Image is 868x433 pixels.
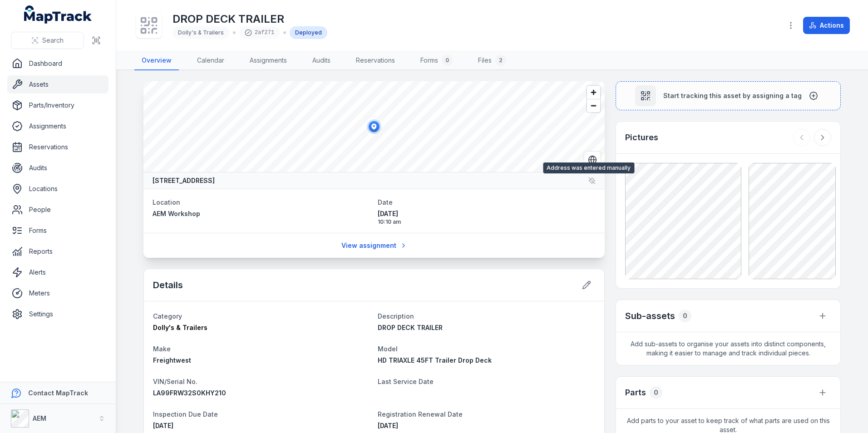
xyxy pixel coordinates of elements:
button: Actions [803,17,850,34]
strong: Contact MapTrack [28,389,88,397]
h3: Pictures [625,131,658,144]
a: View assignment [335,237,413,254]
div: 0 [650,386,662,399]
a: Reservations [7,138,108,156]
span: Add sub-assets to organise your assets into distinct components, making it easier to manage and t... [616,332,840,365]
a: Audits [7,159,108,177]
span: DROP DECK TRAILER [378,324,443,331]
a: Forms0 [413,51,460,70]
span: Last Service Date [378,378,434,385]
time: 04/03/2026, 12:00:00 am [378,422,398,429]
a: Files2 [471,51,513,70]
a: Forms [7,221,108,240]
a: Dashboard [7,54,108,73]
span: [DATE] [378,209,596,218]
div: 2af271 [239,26,280,39]
div: 2 [495,55,506,66]
span: VIN/Serial No. [153,378,197,385]
div: 0 [679,310,691,322]
span: Category [153,312,182,320]
a: AEM Workshop [153,209,370,218]
span: Dolly's & Trailers [153,324,207,331]
span: Make [153,345,171,353]
a: Audits [305,51,338,70]
a: Calendar [190,51,232,70]
div: Deployed [290,26,327,39]
h2: Details [153,279,183,291]
canvas: Map [143,81,605,172]
span: Registration Renewal Date [378,410,463,418]
span: Start tracking this asset by assigning a tag [663,91,802,100]
time: 07/10/2025, 10:10:50 am [378,209,596,226]
button: Zoom in [587,86,600,99]
span: Inspection Due Date [153,410,218,418]
span: [DATE] [378,422,398,429]
strong: [STREET_ADDRESS] [153,176,215,185]
span: Model [378,345,398,353]
a: Alerts [7,263,108,281]
a: Reports [7,242,108,261]
a: Assignments [7,117,108,135]
span: Location [153,198,180,206]
div: 0 [442,55,453,66]
a: Reservations [349,51,402,70]
span: Dolly's & Trailers [178,29,224,36]
a: Assets [7,75,108,93]
button: Search [11,32,84,49]
span: Date [378,198,393,206]
button: Switch to Satellite View [584,151,601,168]
a: Parts/Inventory [7,96,108,114]
a: Overview [134,51,179,70]
h2: Sub-assets [625,310,675,322]
a: Locations [7,180,108,198]
h1: DROP DECK TRAILER [173,12,327,26]
a: Settings [7,305,108,323]
span: AEM Workshop [153,210,200,217]
span: Freightwest [153,356,191,364]
button: Start tracking this asset by assigning a tag [616,81,841,110]
span: [DATE] [153,422,173,429]
a: Assignments [242,51,294,70]
a: Meters [7,284,108,302]
span: HD TRIAXLE 45FT Trailer Drop Deck [378,356,492,364]
span: Address was entered manually [543,162,634,173]
h3: Parts [625,386,646,399]
strong: AEM [33,414,46,422]
span: Search [42,36,64,45]
a: MapTrack [24,5,92,24]
span: Description [378,312,414,320]
span: LA99FRW32S0KHY210 [153,389,226,397]
a: People [7,201,108,219]
span: 10:10 am [378,218,596,226]
button: Zoom out [587,99,600,112]
time: 23/08/2026, 12:00:00 am [153,422,173,429]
